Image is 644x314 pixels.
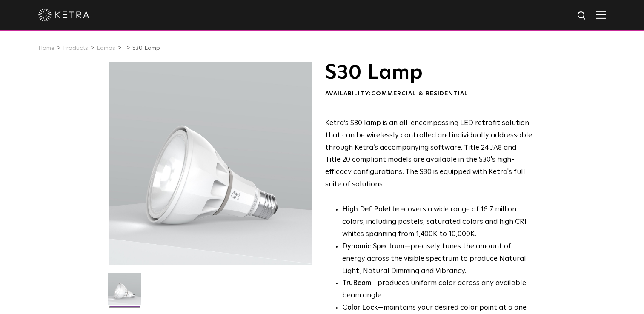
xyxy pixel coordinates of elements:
[325,62,532,83] h1: S30 Lamp
[63,45,88,51] a: Products
[342,204,532,241] p: covers a wide range of 16.7 million colors, including pastels, saturated colors and high CRI whit...
[325,90,532,98] div: Availability:
[577,11,587,21] img: search icon
[342,280,372,287] strong: TruBeam
[342,243,404,250] strong: Dynamic Spectrum
[97,45,115,51] a: Lamps
[38,9,89,21] img: ketra-logo-2019-white
[342,277,532,302] li: —produces uniform color across any available beam angle.
[596,11,606,19] img: Hamburger%20Nav.svg
[38,45,54,51] a: Home
[371,91,468,97] span: Commercial & Residential
[342,241,532,278] li: —precisely tunes the amount of energy across the visible spectrum to produce Natural Light, Natur...
[325,120,532,188] span: Ketra’s S30 lamp is an all-encompassing LED retrofit solution that can be wirelessly controlled a...
[108,273,141,312] img: S30-Lamp-Edison-2021-Web-Square
[132,45,160,51] a: S30 Lamp
[342,304,378,311] strong: Color Lock
[342,206,404,213] strong: High Def Palette -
